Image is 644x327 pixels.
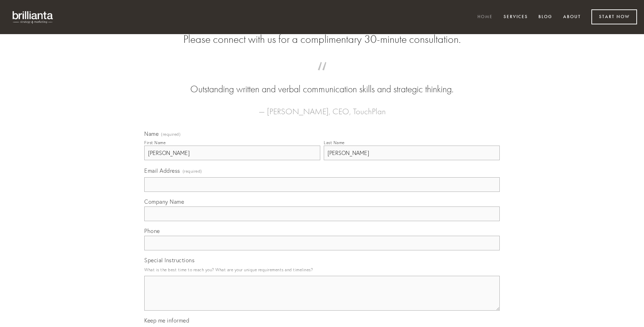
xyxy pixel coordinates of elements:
[499,11,532,23] a: Services
[144,257,194,264] span: Special Instructions
[144,130,159,137] span: Name
[324,140,345,145] div: Last Name
[144,265,500,274] p: What is the best time to reach you? What are your unique requirements and timelines?
[591,9,637,24] a: Start Now
[7,7,59,27] img: brillianta - research, strategy, marketing
[155,69,489,83] span: “
[534,11,557,23] a: Blog
[144,33,500,46] h2: Please connect with us for a complimentary 30-minute consultation.
[155,96,489,118] figcaption: — [PERSON_NAME], CEO, TouchPlan
[144,167,180,174] span: Email Address
[144,317,189,324] span: Keep me informed
[144,198,184,205] span: Company Name
[473,11,497,23] a: Home
[559,11,585,23] a: About
[183,166,202,176] span: (required)
[161,132,181,137] span: (required)
[144,227,160,234] span: Phone
[155,69,489,96] blockquote: Outstanding written and verbal communication skills and strategic thinking.
[144,140,166,145] div: First Name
